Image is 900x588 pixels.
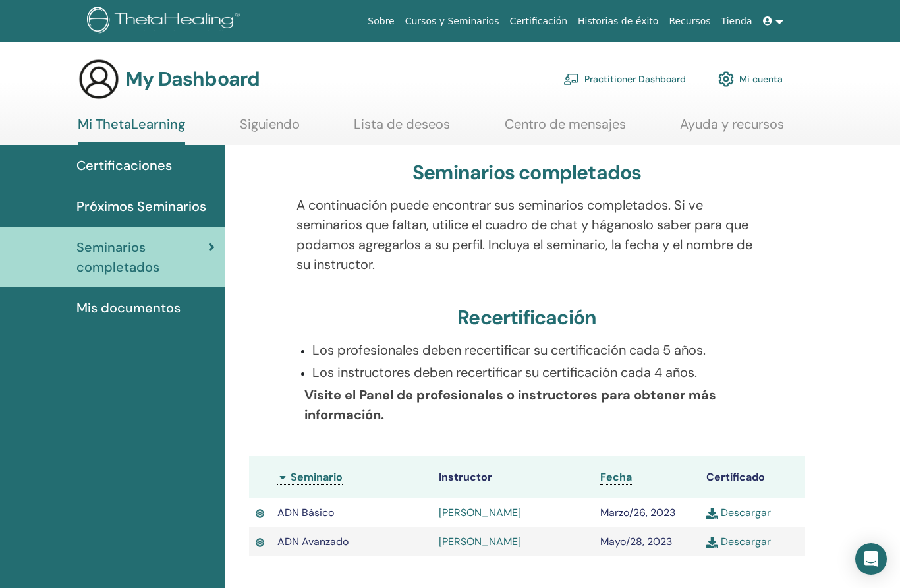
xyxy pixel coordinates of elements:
[76,298,181,318] span: Mis documentos
[573,9,663,34] a: Historias de éxito
[256,507,265,520] img: Active Certificate
[680,116,784,142] a: Ayuda y recursos
[76,196,206,216] span: Próximos Seminarios
[362,9,399,34] a: Sobre
[706,506,771,519] a: Descargar
[505,116,626,142] a: Centro de mensajes
[706,535,771,548] a: Descargar
[76,156,172,175] span: Certificaciones
[594,498,699,527] td: Marzo/26, 2023
[439,535,521,548] a: [PERSON_NAME]
[312,363,757,382] p: Los instructores deben recertificar su certificación cada 4 años.
[240,116,300,142] a: Siguiendo
[716,9,758,34] a: Tienda
[718,68,734,90] img: cog.svg
[663,9,716,34] a: Recursos
[706,537,718,548] img: download.svg
[400,9,505,34] a: Cursos y Seminarios
[78,58,120,100] img: generic-user-icon.jpg
[296,195,757,274] p: A continuación puede encontrar sus seminarios completados. Si ve seminarios que faltan, utilice e...
[563,65,686,94] a: Practitioner Dashboard
[432,456,594,498] th: Instructor
[700,456,806,498] th: Certificado
[125,67,260,91] h3: My Dashboard
[439,506,521,519] a: [PERSON_NAME]
[87,7,244,36] img: logo.png
[718,65,783,94] a: Mi cuenta
[354,116,450,142] a: Lista de deseos
[563,73,579,85] img: chalkboard-teacher.svg
[412,161,641,185] h3: Seminarios completados
[78,116,185,145] a: Mi ThetaLearning
[594,527,699,556] td: Mayo/28, 2023
[706,508,718,519] img: download.svg
[76,237,208,277] span: Seminarios completados
[855,543,887,575] div: Open Intercom Messenger
[304,386,716,423] b: Visite el Panel de profesionales o instructores para obtener más información.
[256,536,265,549] img: Active Certificate
[312,340,757,360] p: Los profesionales deben recertificar su certificación cada 5 años.
[600,470,632,485] a: Fecha
[277,506,334,519] span: ADN Básico
[457,306,596,330] h3: Recertificación
[504,9,573,34] a: Certificación
[277,535,349,548] span: ADN Avanzado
